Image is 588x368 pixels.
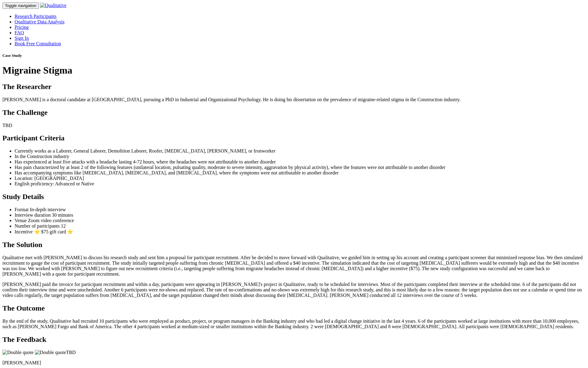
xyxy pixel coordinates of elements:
[2,83,586,91] h2: The Researcher
[2,350,586,355] p: TBD
[15,25,29,30] a: Pricing
[15,19,64,24] a: Qualitative Data Analysis
[2,255,586,277] p: Qualitative met with [PERSON_NAME] to discuss his research study and sent him a proposal for part...
[2,97,586,102] p: [PERSON_NAME] is a doctoral candidate at [GEOGRAPHIC_DATA], pursuing a PhD in Industrial and Orga...
[15,148,586,154] li: Currently works as a Laborer, General Laborer, Demolition Laborer, Roofer, [MEDICAL_DATA], [PERSO...
[2,65,586,76] h1: Migraine Stigma
[15,170,586,176] li: Has accompanying symptoms like [MEDICAL_DATA], [MEDICAL_DATA], and [MEDICAL_DATA], where the symp...
[15,165,586,170] li: Has pain characterized by at least 2 of the following features (unilateral location, pulsating qu...
[35,350,66,355] img: Double quote
[28,218,74,223] span: Zoom video conference
[2,360,586,366] p: [PERSON_NAME]
[2,282,586,298] p: [PERSON_NAME] paid the invoice for participant recruitment and within a day, participants were ap...
[15,181,586,187] li: English proficiency: Advanced or Native
[15,36,29,41] a: Sign In
[15,14,56,19] a: Research Participants
[30,207,66,212] span: In-depth interview
[15,229,33,234] span: Incentive
[40,3,66,8] img: Qualitative
[2,53,586,58] h5: Case Study
[2,193,586,201] h2: Study Details
[2,241,586,249] h2: The Solution
[2,123,586,128] p: TBD
[15,207,29,212] span: Format
[2,304,586,312] h2: The Outcome
[15,212,51,218] span: Interview duration
[558,339,588,368] iframe: Chat Widget
[2,335,586,344] h2: The Feedback
[2,2,39,9] button: Toggle navigation
[15,154,586,159] li: In the Construction industry
[2,350,34,355] img: Double quote
[2,108,586,117] h2: The Challenge
[15,30,24,35] a: FAQ
[15,159,586,165] li: Has experienced at least five attacks with a headache lasting 4-72 hours, where the headaches wer...
[2,134,586,142] h2: Participant Criteria
[15,41,61,46] a: Book Free Consultation
[15,176,586,181] li: Location: [GEOGRAPHIC_DATA]
[15,218,27,223] span: Venue
[61,223,66,229] span: 12
[52,212,73,218] span: 30 minutes
[34,229,73,234] span: ⭐ $75 gift card ⭐
[5,3,36,8] span: Toggle navigation
[15,223,59,229] span: Number of participants
[2,318,586,329] p: By the end of the study, Qualitative had recruited 10 participants who were employed as product, ...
